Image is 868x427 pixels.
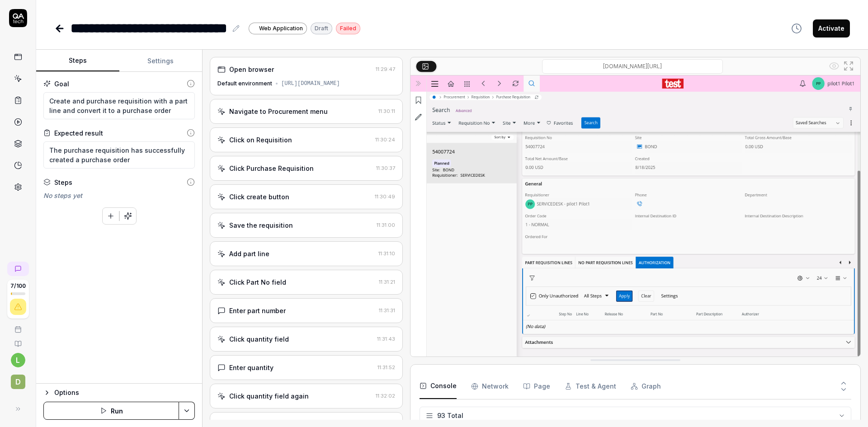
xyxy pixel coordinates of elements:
[259,24,303,33] span: Web Application
[336,23,360,34] div: Failed
[229,135,292,145] div: Click on Requisition
[523,374,550,399] button: Page
[119,50,203,72] button: Settings
[229,363,274,372] div: Enter quantity
[311,23,332,34] div: Draft
[54,387,195,398] div: Options
[54,128,103,138] div: Expected result
[54,79,69,89] div: Goal
[813,19,850,38] button: Activate
[420,374,457,399] button: Console
[10,283,26,289] span: 7 / 100
[281,80,340,88] div: [URL][DOMAIN_NAME]
[43,402,179,420] button: Run
[229,249,269,258] div: Add part line
[565,374,616,399] button: Test & Agent
[11,375,25,389] span: D
[827,59,841,73] button: Show all interative elements
[229,107,328,116] div: Navigate to Procurement menu
[54,178,72,187] div: Steps
[376,165,395,171] time: 11:30:37
[378,108,395,114] time: 11:30:11
[375,193,395,200] time: 11:30:49
[229,65,274,74] div: Open browser
[631,374,661,399] button: Graph
[4,367,32,391] button: D
[249,22,307,34] a: Web Application
[4,333,32,347] a: Documentation
[378,250,395,257] time: 11:31:10
[377,364,395,371] time: 11:31:52
[375,136,395,143] time: 11:30:24
[229,192,289,202] div: Click create button
[7,262,29,276] a: New conversation
[471,374,509,399] button: Network
[376,66,395,72] time: 11:29:47
[229,164,314,173] div: Click Purchase Requisition
[229,221,293,230] div: Save the requisition
[229,334,289,344] div: Click quantity field
[217,80,272,88] div: Default environment
[377,336,395,342] time: 11:31:43
[786,19,807,38] button: View version history
[229,391,309,401] div: Click quantity field again
[376,393,395,399] time: 11:32:02
[11,353,25,367] button: l
[410,75,860,357] img: Screenshot
[229,277,286,287] div: Click Part No field
[841,59,856,73] button: Open in full screen
[379,307,395,314] time: 11:31:31
[229,306,286,315] div: Enter part number
[4,319,32,333] a: Book a call with us
[43,387,195,398] button: Options
[43,191,195,200] div: No steps yet
[377,222,395,228] time: 11:31:00
[36,50,119,72] button: Steps
[379,279,395,285] time: 11:31:21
